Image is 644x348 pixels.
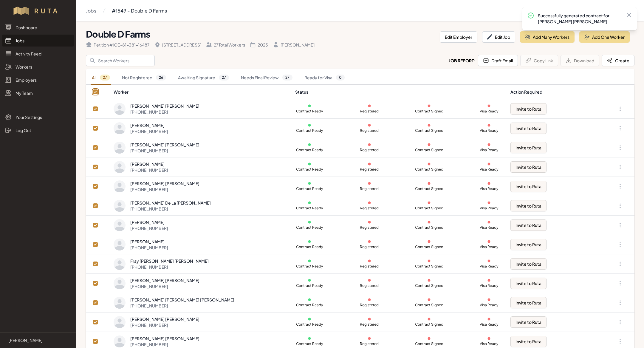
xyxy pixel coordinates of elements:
p: Contract Signed [415,225,443,230]
p: Visa Ready [475,128,503,133]
p: Contract Signed [415,128,443,133]
button: Invite to Ruta [510,219,547,231]
p: Contract Ready [295,206,324,211]
p: Contract Signed [415,206,443,211]
p: Contract Ready [295,186,324,191]
button: Invite to Ruta [510,316,547,328]
p: [PERSON_NAME] [8,337,43,343]
a: Jobs [2,35,74,47]
span: 27 [282,75,292,81]
button: Add One Worker [579,31,630,43]
button: Invite to Ruta [510,103,547,115]
button: Invite to Ruta [510,297,547,308]
button: Edit Employer [440,31,477,43]
button: Invite to Ruta [510,278,547,289]
div: Fray [PERSON_NAME] [PERSON_NAME] [130,258,209,264]
div: [STREET_ADDRESS] [154,42,201,48]
img: Workflow [13,6,64,16]
p: Registered [355,303,384,307]
p: Contract Signed [415,167,443,172]
a: All [91,71,111,85]
a: Workers [2,61,74,73]
p: Visa Ready [475,322,503,327]
a: Activity Feed [2,48,74,60]
div: [PERSON_NAME] [PERSON_NAME] [130,316,199,322]
div: [PHONE_NUMBER] [130,322,199,328]
span: 0 [336,75,345,81]
p: Visa Ready [475,225,503,230]
input: Search Workers [86,55,155,66]
p: Visa Ready [475,186,503,191]
h2: Job Report: [449,58,476,64]
div: [PERSON_NAME] [PERSON_NAME] [130,335,199,341]
p: Visa Ready [475,148,503,152]
p: Visa Ready [475,245,503,249]
div: [PHONE_NUMBER] [130,128,168,134]
p: Contract Signed [415,322,443,327]
span: 27 [219,75,229,81]
a: Dashboard [2,21,74,33]
a: #1549 - Double D Farms [112,5,167,17]
a: Awaiting Signature [177,71,230,85]
div: [PERSON_NAME] [PERSON_NAME] [130,180,199,186]
nav: Breadcrumb [86,5,167,17]
p: Contract Signed [415,264,443,269]
a: Jobs [86,5,96,17]
p: Visa Ready [475,303,503,307]
p: Registered [355,109,384,114]
a: Needs Final Review [240,71,294,85]
p: Contract Ready [295,128,324,133]
div: [PHONE_NUMBER] [130,206,211,212]
div: [PHONE_NUMBER] [130,264,209,270]
button: Invite to Ruta [510,336,547,347]
div: Petition # IOE-81-381-16487 [86,42,150,48]
div: [PHONE_NUMBER] [130,167,168,173]
th: Status [292,85,507,99]
nav: Tabs [86,71,634,85]
p: Registered [355,128,384,133]
button: Invite to Ruta [510,123,547,134]
button: Create [602,55,634,66]
div: 27 Total Workers [206,42,245,48]
p: Contract Ready [295,148,324,152]
p: Visa Ready [475,167,503,172]
p: Contract Ready [295,245,324,249]
a: Employers [2,74,74,86]
span: 26 [156,75,166,81]
div: [PERSON_NAME] [PERSON_NAME] [PERSON_NAME] [130,297,234,303]
p: Registered [355,206,384,211]
p: Contract Signed [415,341,443,346]
div: [PHONE_NUMBER] [130,283,199,289]
span: 27 [100,75,110,81]
div: [PERSON_NAME] [130,219,168,225]
button: Download [561,55,599,66]
p: Registered [355,225,384,230]
a: [PERSON_NAME] [5,337,71,343]
button: Invite to Ruta [510,258,547,270]
button: Invite to Ruta [510,181,547,192]
button: Draft Email [478,55,518,66]
p: Contract Ready [295,264,324,269]
div: [PHONE_NUMBER] [130,303,234,309]
div: Worker [114,89,288,95]
div: [PHONE_NUMBER] [130,109,199,115]
div: [PERSON_NAME] De La [PERSON_NAME] [130,200,211,206]
p: Visa Ready [475,109,503,114]
p: Registered [355,186,384,191]
div: [PERSON_NAME] [PERSON_NAME] [130,277,199,283]
p: Registered [355,322,384,327]
p: Contract Signed [415,303,443,307]
button: Add Many Workers [520,31,575,43]
a: Ready for Visa [303,71,346,85]
p: Contract Ready [295,303,324,307]
div: [PERSON_NAME] [PERSON_NAME] [130,103,199,109]
p: Visa Ready [475,341,503,346]
p: Registered [355,167,384,172]
a: Log Out [2,124,74,136]
a: My Team [2,87,74,99]
div: [PERSON_NAME] [130,239,168,245]
p: Registered [355,264,384,269]
div: [PHONE_NUMBER] [130,225,168,231]
button: Invite to Ruta [510,161,547,173]
p: Registered [355,245,384,249]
